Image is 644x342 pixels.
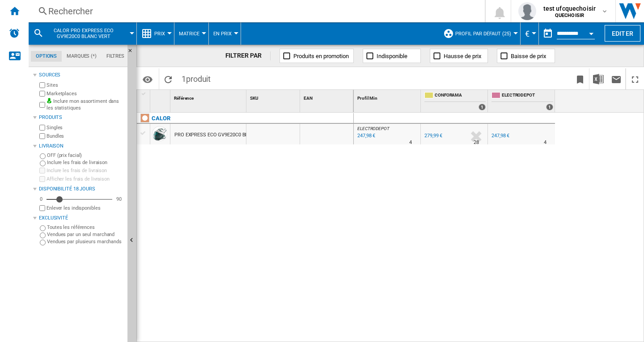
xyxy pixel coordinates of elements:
div: Référence Sort None [172,90,246,104]
div: 0 [38,196,45,203]
button: Matrice [179,22,204,45]
label: Afficher les frais de livraison [47,176,124,182]
label: Inclure mon assortiment dans les statistiques [47,98,124,112]
button: En Prix [213,22,236,45]
div: CONFORAMA 1 offers sold by CONFORAMA [423,90,487,112]
span: produit [186,74,211,84]
div: Délai de livraison : 28 jours [474,138,479,147]
div: PRO EXPRESS ECO GV9E20C0 BLANC VERT [174,125,271,145]
span: SKU [250,96,258,101]
div: Mise à jour : mardi 16 septembre 2025 11:05 [356,131,375,140]
span: 1 [177,68,215,87]
div: Délai de livraison : 4 jours [409,138,412,147]
span: CALOR PRO EXPRESS ECO GV9E20C0 BLANC VERT [47,28,119,39]
label: Bundles [47,133,124,139]
div: Profil par défaut (25) [443,22,516,45]
input: Bundles [39,133,45,139]
img: profile.jpg [518,2,536,20]
input: Vendues par plusieurs marchands [40,240,46,245]
div: Exclusivité [39,215,124,222]
label: Inclure les frais de livraison [47,159,124,166]
div: Produits [39,114,124,121]
img: excel-24x24.png [593,74,604,84]
div: Sort None [302,90,353,104]
input: Afficher les frais de livraison [39,205,45,211]
button: € [525,22,534,45]
div: 247,98 € [490,131,509,140]
div: Profil Min Sort None [356,90,420,104]
img: alerts-logo.svg [9,28,20,38]
button: Hausse de prix [430,49,488,63]
div: Prix [141,22,169,45]
div: Livraison [39,143,124,150]
span: Baisse de prix [511,53,546,59]
input: Toutes les références [40,225,46,231]
div: EAN Sort None [302,90,353,104]
label: Vendues par un seul marchand [47,231,124,238]
div: Sort None [172,90,246,104]
md-tab-item: Marques (*) [62,51,102,62]
label: Enlever les indisponibles [47,205,124,211]
button: Editer [605,25,640,42]
span: Profil Min [357,96,377,101]
div: Sort None [356,90,420,104]
button: Plein écran [626,68,644,89]
input: Sites [39,82,45,88]
div: ELECTRODEPOT 1 offers sold by ELECTRODEPOT [490,90,555,112]
input: Inclure les frais de livraison [39,168,45,173]
div: SKU Sort None [248,90,300,104]
div: Sort None [248,90,300,104]
label: Vendues par plusieurs marchands [47,238,124,245]
div: 247,98 € [491,133,509,139]
md-slider: Disponibilité [47,195,112,204]
img: mysite-bg-18x18.png [47,98,52,103]
span: Référence [174,96,194,101]
div: 90 [114,196,124,203]
button: Indisponible [363,49,421,63]
span: € [525,29,530,38]
button: Envoyer ce rapport par email [607,68,625,89]
div: CALOR PRO EXPRESS ECO GV9E20C0 BLANC VERT [33,22,132,45]
span: EAN [304,96,313,101]
div: 1 offers sold by ELECTRODEPOT [546,104,553,110]
button: Profil par défaut (25) [455,22,516,45]
input: Singles [39,125,45,131]
label: Sites [47,82,124,89]
label: Marketplaces [47,90,124,97]
span: ELECTRODEPOT [357,126,390,131]
button: CALOR PRO EXPRESS ECO GV9E20C0 BLANC VERT [47,22,128,45]
div: Sources [39,72,124,79]
button: Créer un favoris [571,68,589,89]
span: En Prix [213,31,232,37]
button: Options [139,71,157,87]
div: Disponibilité 18 Jours [39,186,124,193]
input: OFF (prix facial) [40,153,46,159]
button: Open calendar [583,24,599,40]
button: Produits en promotion [280,49,354,63]
div: Sort None [152,90,170,104]
span: CONFORAMA [435,92,486,100]
div: FILTRER PAR [225,51,271,60]
span: Prix [154,31,165,37]
button: Baisse de prix [497,49,555,63]
div: Rechercher [48,5,462,17]
div: Délai de livraison : 4 jours [544,138,547,147]
label: Inclure les frais de livraison [47,167,124,174]
input: Afficher les frais de livraison [39,176,45,182]
span: Profil par défaut (25) [455,31,511,37]
b: QUECHOISIR [555,13,584,18]
span: Indisponible [377,53,407,59]
label: Toutes les références [47,224,124,231]
div: 279,99 € [423,131,442,140]
button: Prix [154,22,169,45]
input: Inclure mon assortiment dans les statistiques [39,99,45,110]
button: Masquer [127,45,138,61]
span: test ufcquechoisir [543,4,596,13]
input: Inclure les frais de livraison [40,160,46,166]
div: 1 offers sold by CONFORAMA [479,104,486,110]
button: md-calendar [539,25,557,42]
